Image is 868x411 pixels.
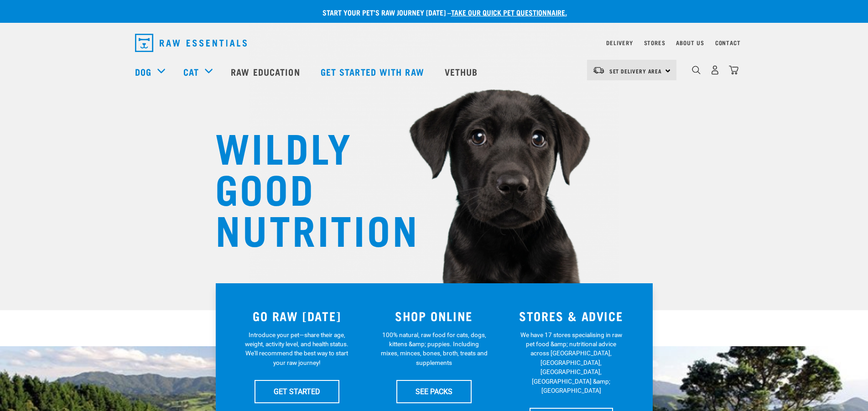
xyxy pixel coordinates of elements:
[234,309,360,323] h3: GO RAW [DATE]
[451,10,567,14] a: take our quick pet questionnaire.
[729,65,738,75] img: home-icon@2x.png
[396,380,472,403] a: SEE PACKS
[215,125,398,249] h1: WILDLY GOOD NUTRITION
[436,53,489,90] a: Vethub
[606,41,633,44] a: Delivery
[715,41,741,44] a: Contact
[371,309,497,323] h3: SHOP ONLINE
[508,309,634,323] h3: STORES & ADVICE
[593,66,605,74] img: van-moving.png
[312,53,436,90] a: Get started with Raw
[183,65,199,78] a: Cat
[692,66,701,74] img: home-icon-1@2x.png
[676,41,704,44] a: About Us
[135,34,247,52] img: Raw Essentials Logo
[380,330,488,368] p: 100% natural, raw food for cats, dogs, kittens &amp; puppies. Including mixes, minces, bones, bro...
[644,41,665,44] a: Stores
[609,69,662,73] span: Set Delivery Area
[243,330,350,368] p: Introduce your pet—share their age, weight, activity level, and health status. We'll recommend th...
[222,53,311,90] a: Raw Education
[255,380,339,403] a: GET STARTED
[518,330,625,395] p: We have 17 stores specialising in raw pet food &amp; nutritional advice across [GEOGRAPHIC_DATA],...
[135,65,151,78] a: Dog
[710,65,720,75] img: user.png
[128,30,741,56] nav: dropdown navigation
